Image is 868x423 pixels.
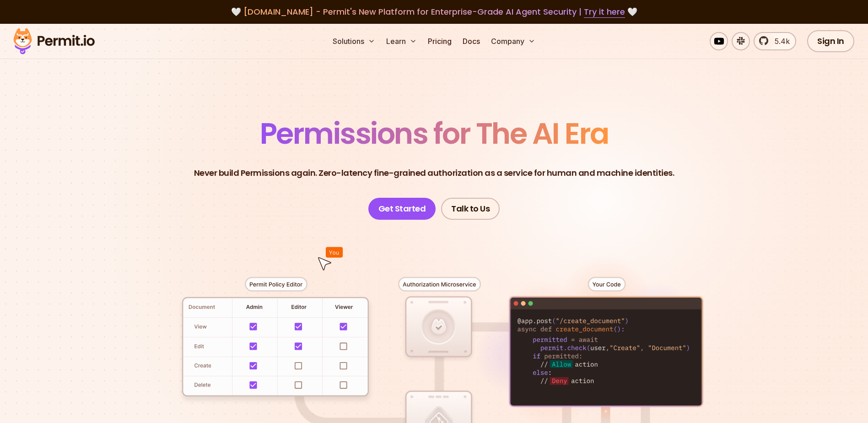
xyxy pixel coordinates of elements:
img: Permit logo [9,26,99,57]
a: Get Started [368,198,436,220]
span: [DOMAIN_NAME] - Permit's New Platform for Enterprise-Grade AI Agent Security | [243,6,625,17]
a: 5.4k [754,32,796,50]
button: Company [487,32,539,50]
span: Permissions for The AI Era [260,113,609,154]
button: Learn [383,32,421,50]
a: Try it here [584,6,625,18]
div: 🤍 🤍 [22,5,846,18]
a: Pricing [424,32,455,50]
p: Never build Permissions again. Zero-latency fine-grained authorization as a service for human and... [194,167,674,179]
a: Sign In [807,30,854,52]
a: Docs [459,32,484,50]
span: 5.4k [769,36,790,47]
button: Solutions [329,32,379,50]
a: Talk to Us [441,198,500,220]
